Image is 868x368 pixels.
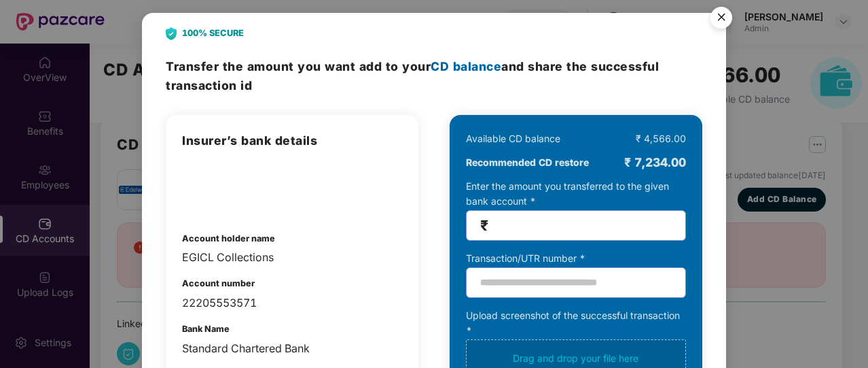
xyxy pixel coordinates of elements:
div: ₹ 4,566.00 [636,131,686,146]
img: svg+xml;base64,PHN2ZyB4bWxucz0iaHR0cDovL3d3dy53My5vcmcvMjAwMC9zdmciIHdpZHRoPSI1NiIgaGVpZ2h0PSI1Ni... [702,1,740,39]
div: Available CD balance [466,131,560,146]
div: EGICL Collections [182,249,402,266]
div: Standard Chartered Bank [182,340,402,357]
img: login [182,164,253,212]
img: svg+xml;base64,PHN2ZyB4bWxucz0iaHR0cDovL3d3dy53My5vcmcvMjAwMC9zdmciIHdpZHRoPSIyNCIgaGVpZ2h0PSIyOC... [166,27,177,40]
div: Transaction/UTR number * [466,251,686,266]
b: Bank Name [182,324,230,334]
div: Enter the amount you transferred to the given bank account * [466,179,686,241]
div: 22205553571 [182,295,402,312]
h3: Insurer’s bank details [182,131,402,150]
div: ₹ 7,234.00 [624,153,686,172]
b: Account holder name [182,233,275,244]
span: you want add to your [297,59,501,73]
span: ₹ [480,218,488,233]
b: Account number [182,278,255,288]
b: 100% SECURE [182,27,244,40]
h3: Transfer the amount and share the successful transaction id [166,57,702,95]
span: CD balance [431,59,501,73]
b: Recommended CD restore [466,155,589,170]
